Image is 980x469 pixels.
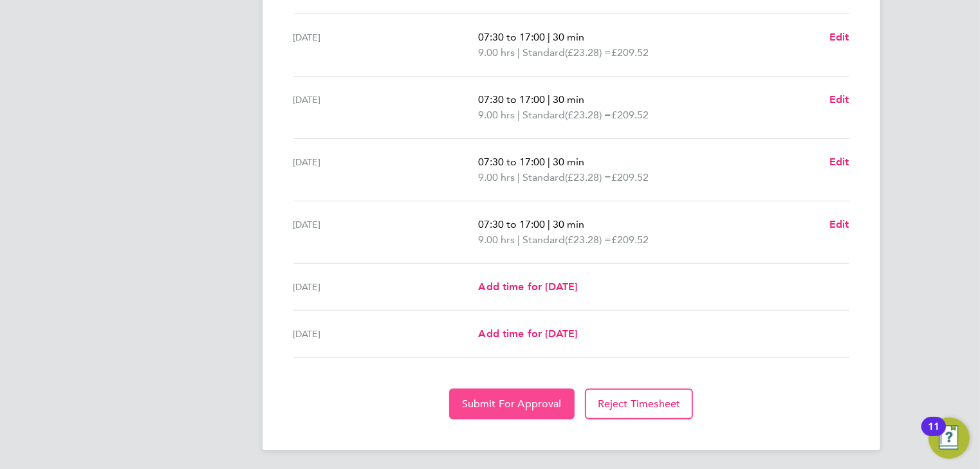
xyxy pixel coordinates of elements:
[517,171,520,183] span: |
[293,30,479,60] div: [DATE]
[293,92,479,123] div: [DATE]
[565,171,611,183] span: (£23.28) =
[548,218,550,230] span: |
[293,279,479,295] div: [DATE]
[829,217,849,232] a: Edit
[478,327,577,340] span: Add time for [DATE]
[553,93,584,106] span: 30 min
[478,46,515,59] span: 9.00 hrs
[829,218,849,230] span: Edit
[611,234,649,246] span: £209.52
[928,427,939,443] div: 11
[478,234,515,246] span: 9.00 hrs
[548,93,550,106] span: |
[553,31,584,43] span: 30 min
[478,171,515,183] span: 9.00 hrs
[553,218,584,230] span: 30 min
[829,156,849,168] span: Edit
[565,109,611,121] span: (£23.28) =
[829,93,849,106] span: Edit
[478,156,545,168] span: 07:30 to 17:00
[478,326,577,342] a: Add time for [DATE]
[829,31,849,43] span: Edit
[522,107,565,123] span: Standard
[548,156,550,168] span: |
[478,31,545,43] span: 07:30 to 17:00
[611,171,649,183] span: £209.52
[478,218,545,230] span: 07:30 to 17:00
[449,389,575,419] button: Submit For Approval
[585,389,694,419] button: Reject Timesheet
[611,109,649,121] span: £209.52
[293,154,479,185] div: [DATE]
[478,280,577,293] span: Add time for [DATE]
[565,46,611,59] span: (£23.28) =
[517,46,520,59] span: |
[522,170,565,185] span: Standard
[517,109,520,121] span: |
[478,109,515,121] span: 9.00 hrs
[293,217,479,248] div: [DATE]
[829,154,849,170] a: Edit
[522,45,565,60] span: Standard
[598,398,681,410] span: Reject Timesheet
[522,232,565,248] span: Standard
[478,93,545,106] span: 07:30 to 17:00
[611,46,649,59] span: £209.52
[478,279,577,295] a: Add time for [DATE]
[829,92,849,107] a: Edit
[565,234,611,246] span: (£23.28) =
[517,234,520,246] span: |
[929,418,970,459] button: Open Resource Center, 11 new notifications
[553,156,584,168] span: 30 min
[462,398,562,410] span: Submit For Approval
[548,31,550,43] span: |
[829,30,849,45] a: Edit
[293,326,479,342] div: [DATE]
